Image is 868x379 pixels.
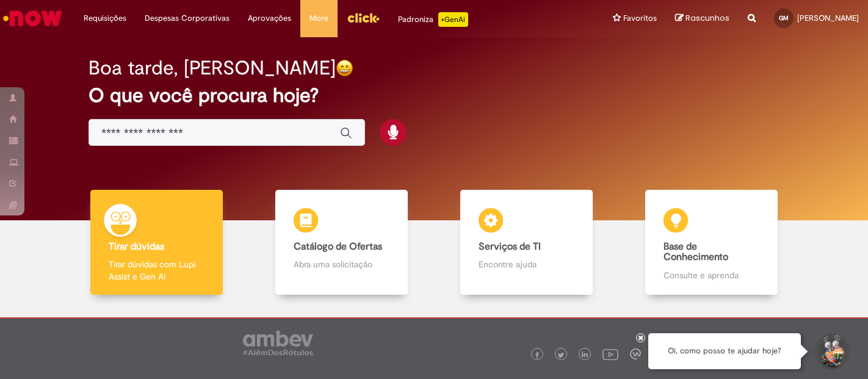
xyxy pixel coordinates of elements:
span: Aprovações [248,12,291,24]
h2: Boa tarde, [PERSON_NAME] [89,57,336,79]
span: Favoritos [623,12,657,24]
a: Catálogo de Ofertas Abra uma solicitação [249,190,434,295]
b: Base de Conhecimento [664,240,728,264]
span: [PERSON_NAME] [797,13,859,23]
span: More [309,12,328,24]
img: logo_footer_facebook.png [534,352,540,358]
p: +GenAi [438,12,468,27]
h2: O que você procura hoje? [89,85,779,106]
span: GM [779,14,789,22]
p: Encontre ajuda [479,258,574,270]
div: Padroniza [398,12,468,27]
a: Rascunhos [675,13,729,24]
p: Tirar dúvidas com Lupi Assist e Gen Ai [109,258,204,283]
img: happy-face.png [336,59,353,77]
p: Abra uma solicitação [294,258,389,270]
img: logo_footer_linkedin.png [582,352,588,359]
img: click_logo_yellow_360x200.png [347,9,380,27]
img: logo_footer_youtube.png [602,346,618,362]
img: ServiceNow [1,6,64,31]
img: logo_footer_workplace.png [630,348,641,359]
a: Tirar dúvidas Tirar dúvidas com Lupi Assist e Gen Ai [64,190,249,295]
div: Oi, como posso te ajudar hoje? [648,333,801,369]
a: Base de Conhecimento Consulte e aprenda [619,190,804,295]
span: Rascunhos [685,12,729,24]
span: Despesas Corporativas [145,12,230,24]
b: Catálogo de Ofertas [294,240,382,253]
span: Requisições [84,12,126,24]
a: Serviços de TI Encontre ajuda [434,190,619,295]
b: Tirar dúvidas [109,240,164,253]
button: Iniciar Conversa de Suporte [813,333,850,370]
p: Consulte e aprenda [664,269,759,281]
b: Serviços de TI [479,240,541,253]
img: logo_footer_ambev_rotulo_gray.png [243,331,313,355]
img: logo_footer_twitter.png [558,352,564,358]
